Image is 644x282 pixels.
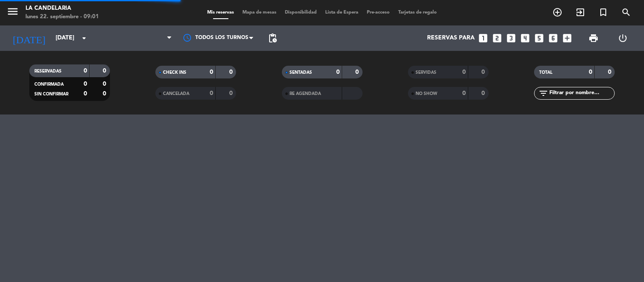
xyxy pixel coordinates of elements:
span: CONFIRMADA [34,82,64,87]
strong: 0 [336,69,340,75]
strong: 0 [229,90,234,96]
span: Tarjetas de regalo [394,10,441,15]
i: search [621,7,631,17]
strong: 0 [84,68,87,74]
span: RESERVADAS [34,69,62,73]
strong: 0 [84,81,87,87]
strong: 0 [462,90,466,96]
span: Reservas para [427,35,475,42]
i: turned_in_not [598,7,608,17]
strong: 0 [84,91,87,97]
strong: 0 [481,69,487,75]
i: arrow_drop_down [79,33,89,43]
span: RE AGENDADA [290,92,321,96]
span: SENTADAS [290,70,312,75]
i: menu [6,5,19,18]
i: looks_one [478,33,489,44]
span: Disponibilidad [281,10,321,15]
i: add_box [562,33,573,44]
i: looks_5 [534,33,545,44]
span: SIN CONFIRMAR [34,92,68,96]
i: filter_list [538,88,548,98]
span: print [588,33,599,43]
i: add_circle_outline [552,7,562,17]
strong: 0 [481,90,487,96]
span: Mapa de mesas [238,10,281,15]
i: looks_4 [520,33,531,44]
span: Mis reservas [203,10,238,15]
strong: 0 [103,68,108,74]
div: LA CANDELARIA [25,4,99,13]
span: SERVIDAS [416,70,436,75]
i: [DATE] [6,29,51,47]
strong: 0 [229,69,234,75]
strong: 0 [608,69,613,75]
button: menu [6,5,19,21]
strong: 0 [462,69,466,75]
span: CHECK INS [163,70,186,75]
strong: 0 [103,91,108,97]
div: lunes 22. septiembre - 09:01 [25,13,99,21]
strong: 0 [210,69,213,75]
strong: 0 [210,90,213,96]
span: CANCELADA [163,92,189,96]
i: looks_3 [506,33,517,44]
span: NO SHOW [416,92,437,96]
i: looks_two [492,33,503,44]
span: Lista de Espera [321,10,363,15]
strong: 0 [103,81,108,87]
span: TOTAL [539,70,552,75]
span: Pre-acceso [363,10,394,15]
i: power_settings_new [618,33,628,43]
input: Filtrar por nombre... [548,89,614,98]
i: looks_6 [548,33,559,44]
div: LOG OUT [608,25,638,51]
strong: 0 [355,69,360,75]
span: pending_actions [267,33,278,43]
i: exit_to_app [575,7,585,17]
strong: 0 [589,69,592,75]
